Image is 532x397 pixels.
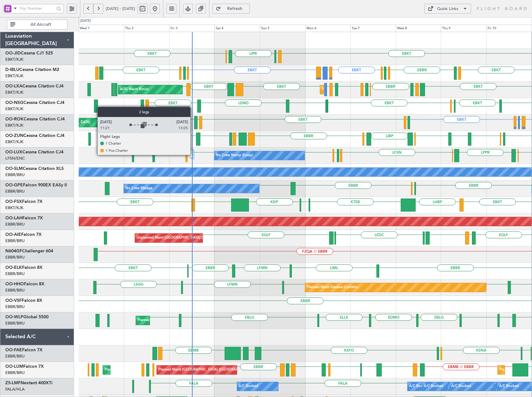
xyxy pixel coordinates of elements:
span: OO-LUX [5,150,22,154]
a: EBKT/KJK [5,205,23,211]
a: LFSN/ENC [5,156,25,161]
div: Planned Maint Geneva (Cointrin) [307,283,358,292]
span: N604GF [5,249,22,253]
div: [DATE] [80,18,91,24]
div: Tue 7 [350,25,396,32]
a: EBBR/BRU [5,255,25,260]
a: OO-ZUNCessna Citation CJ4 [5,133,64,138]
a: OO-LUMFalcon 7X [5,364,44,369]
a: OO-FAEFalcon 7X [5,348,43,352]
a: EBBR/BRU [5,370,25,376]
div: Fri 3 [169,25,215,32]
a: EBKT/KJK [5,123,23,128]
span: OO-NSG [5,100,23,105]
div: No Crew Nancy (Essey) [216,151,253,160]
a: OO-GPEFalcon 900EX EASy II [5,183,67,187]
span: OO-JID [5,51,21,55]
div: Planned Maint Kortrijk-[GEOGRAPHIC_DATA] [322,85,394,94]
a: OO-HHOFalcon 8X [5,282,44,286]
div: Mon 6 [305,25,351,32]
div: Planned Maint Milan (Linate) [138,316,182,325]
span: [DATE] - [DATE] [106,6,135,12]
a: OO-FSXFalcon 7X [5,199,43,204]
a: EBBR/BRU [5,271,25,277]
a: EBBR/BRU [5,320,25,326]
div: A/C Booked [424,382,443,391]
button: Refresh [212,4,250,14]
span: OO-ELK [5,265,22,270]
div: Thu 9 [441,25,486,32]
span: D-IBLU [5,68,19,72]
a: OO-LXACessna Citation CJ4 [5,84,63,88]
div: Wed 8 [396,25,441,32]
div: Unplanned Maint [GEOGRAPHIC_DATA] ([GEOGRAPHIC_DATA]) [137,233,239,243]
button: Quick Links [424,4,471,14]
a: EBBR/BRU [5,287,25,293]
a: EBKT/KJK [5,73,23,79]
div: Fri 10 [486,25,532,32]
a: OO-ELKFalcon 8X [5,265,43,270]
a: EBBR/BRU [5,172,25,178]
span: OO-LXA [5,84,22,88]
a: ZS-LMFNextant 400XTi [5,381,53,385]
a: OO-NSGCessna Citation CJ4 [5,100,64,105]
a: EBBR/BRU [5,222,25,227]
span: All Aircraft [16,22,65,27]
div: A/C Booked [499,382,519,391]
span: OO-AIE [5,232,21,237]
a: EBKT/KJK [5,106,23,112]
a: OO-AIEFalcon 7X [5,232,42,237]
div: Wed 1 [78,25,124,32]
a: EBKT/KJK [5,90,23,95]
div: No Crew Malaga [125,184,152,193]
a: N604GFChallenger 604 [5,249,53,253]
div: A/C Booked [451,382,471,391]
a: OO-JIDCessna CJ1 525 [5,51,53,55]
div: Sat 4 [214,25,260,32]
div: AOG Maint Rimini [120,85,149,94]
div: Quick Links [437,6,458,12]
span: Refresh [222,7,248,11]
a: EBKT/KJK [5,57,23,62]
span: OO-WLP [5,315,23,319]
span: OO-VSF [5,298,22,303]
div: Thu 2 [124,25,169,32]
a: EBBR/BRU [5,304,25,310]
button: All Aircraft [7,20,68,30]
a: EBKT/KJK [5,139,23,145]
div: Planned Maint [GEOGRAPHIC_DATA] ([GEOGRAPHIC_DATA] National) [105,365,217,375]
span: ZS-LMF [5,381,21,385]
span: OO-HHO [5,282,24,286]
span: OO-LUM [5,364,23,369]
div: A/C Booked [239,382,258,391]
input: Trip Number [19,4,54,13]
a: OO-VSFFalcon 8X [5,298,42,303]
a: D-IBLUCessna Citation M2 [5,68,59,72]
a: EBBR/BRU [5,238,25,244]
span: OO-GPE [5,183,23,187]
span: OO-FSX [5,199,22,204]
a: OO-ROKCessna Citation CJ4 [5,117,65,121]
span: OO-SLM [5,166,23,171]
div: Sun 5 [260,25,305,32]
a: FALA/HLA [5,386,25,392]
div: A/C Booked [409,382,429,391]
span: OO-FAE [5,348,22,352]
span: OO-ZUN [5,133,23,138]
a: EBBR/BRU [5,353,25,359]
div: Planned Maint [GEOGRAPHIC_DATA] ([GEOGRAPHIC_DATA] National) [158,365,271,375]
a: OO-SLMCessna Citation XLS [5,166,64,171]
a: OO-LAHFalcon 7X [5,216,43,220]
a: EBBR/BRU [5,189,25,194]
span: OO-ROK [5,117,24,121]
span: OO-LAH [5,216,22,220]
a: OO-LUXCessna Citation CJ4 [5,150,63,154]
a: OO-WLPGlobal 5500 [5,315,49,319]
